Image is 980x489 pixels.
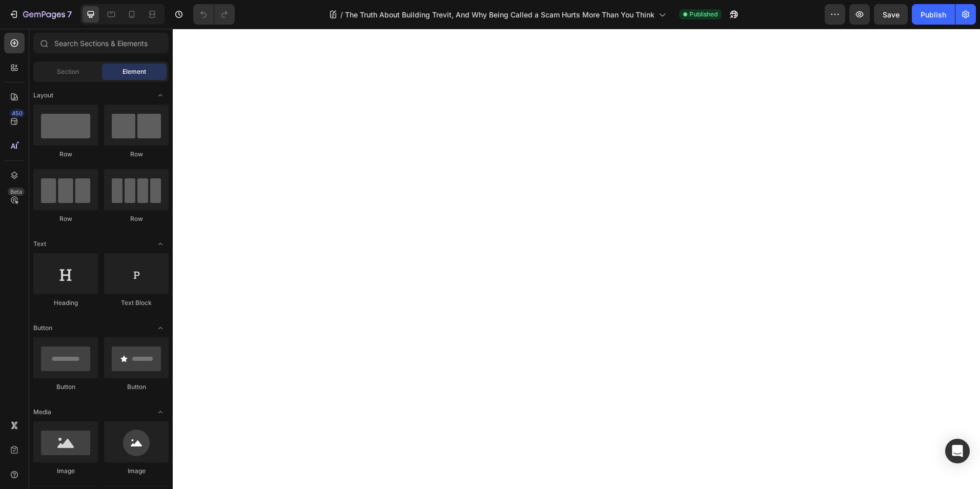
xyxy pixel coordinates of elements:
[912,4,955,25] button: Publish
[945,439,970,463] div: Open Intercom Messenger
[33,150,98,159] div: Row
[33,382,98,392] div: Button
[33,239,46,249] span: Text
[883,10,900,19] span: Save
[33,466,98,476] div: Image
[33,298,98,308] div: Heading
[345,9,655,20] span: The Truth About Building Trevit, And Why Being Called a Scam Hurts More Than You Think
[33,33,169,53] input: Search Sections & Elements
[152,404,169,420] span: Toggle open
[173,29,980,489] iframe: Design area
[33,91,53,100] span: Layout
[340,9,343,20] span: /
[921,9,946,20] div: Publish
[33,323,52,333] span: Button
[33,407,51,417] span: Media
[104,382,169,392] div: Button
[4,4,76,25] button: 7
[104,214,169,223] div: Row
[33,214,98,223] div: Row
[152,87,169,104] span: Toggle open
[152,236,169,252] span: Toggle open
[104,298,169,308] div: Text Block
[10,109,25,117] div: 450
[689,10,718,19] span: Published
[67,8,72,21] p: 7
[874,4,908,25] button: Save
[57,67,79,76] span: Section
[152,320,169,336] span: Toggle open
[122,67,146,76] span: Element
[8,188,25,196] div: Beta
[104,150,169,159] div: Row
[104,466,169,476] div: Image
[193,4,235,25] div: Undo/Redo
